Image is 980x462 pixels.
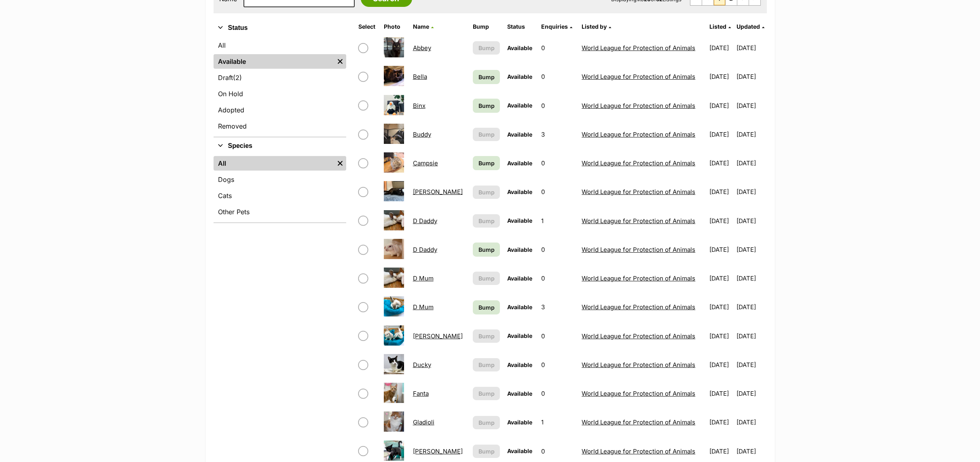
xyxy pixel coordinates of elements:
[507,160,532,167] span: Available
[384,210,404,230] img: D Daddy
[706,408,736,436] td: [DATE]
[473,214,500,228] button: Bump
[473,272,500,285] button: Bump
[538,92,578,120] td: 0
[384,441,404,461] img: Harry
[582,447,695,455] a: World League for Protection of Animals
[214,54,334,69] a: Available
[413,246,437,253] a: D Daddy
[413,217,437,225] a: D Daddy
[214,86,346,101] a: On Hold
[478,101,495,110] span: Bump
[384,383,404,403] img: Fanta
[582,418,695,426] a: World League for Protection of Animals
[507,44,532,51] span: Available
[706,380,736,407] td: [DATE]
[541,23,572,30] a: Enquiries
[582,274,695,282] a: World League for Protection of Animals
[473,243,500,257] a: Bump
[737,322,766,350] td: [DATE]
[381,20,409,33] th: Photo
[507,361,532,368] span: Available
[706,293,736,321] td: [DATE]
[478,447,495,456] span: Bump
[538,236,578,264] td: 0
[507,332,532,339] span: Available
[384,325,404,346] img: Donna
[413,131,431,138] a: Buddy
[737,207,766,235] td: [DATE]
[384,268,404,288] img: D Mum
[507,131,532,138] span: Available
[504,20,537,33] th: Status
[470,20,503,33] th: Bump
[478,389,495,398] span: Bump
[538,293,578,321] td: 3
[507,246,532,253] span: Available
[214,103,346,117] a: Adopted
[709,23,726,30] span: Listed
[706,63,736,91] td: [DATE]
[413,332,463,340] a: [PERSON_NAME]
[706,149,736,177] td: [DATE]
[709,23,731,30] a: Listed
[473,387,500,400] button: Bump
[233,73,242,82] span: (2)
[538,380,578,407] td: 0
[214,119,346,133] a: Removed
[507,447,532,454] span: Available
[737,120,766,148] td: [DATE]
[355,20,380,33] th: Select
[582,390,695,397] a: World League for Protection of Animals
[538,34,578,62] td: 0
[538,351,578,379] td: 0
[538,264,578,292] td: 0
[538,322,578,350] td: 0
[582,23,611,30] a: Listed by
[582,303,695,311] a: World League for Protection of Animals
[538,178,578,206] td: 0
[478,188,495,196] span: Bump
[413,390,429,397] a: Fanta
[384,239,404,259] img: D Daddy
[737,351,766,379] td: [DATE]
[478,44,495,52] span: Bump
[737,63,766,91] td: [DATE]
[737,408,766,436] td: [DATE]
[737,293,766,321] td: [DATE]
[473,156,500,170] a: Bump
[737,178,766,206] td: [DATE]
[413,44,431,52] a: Abbey
[478,332,495,340] span: Bump
[473,445,500,458] button: Bump
[478,130,495,139] span: Bump
[384,152,404,173] img: Campsie
[413,188,463,196] a: [PERSON_NAME]
[538,149,578,177] td: 0
[582,332,695,340] a: World League for Protection of Animals
[507,102,532,109] span: Available
[413,23,429,30] span: Name
[413,447,463,455] a: [PERSON_NAME]
[413,303,434,311] a: D Mum
[214,188,346,203] a: Cats
[478,159,495,167] span: Bump
[706,322,736,350] td: [DATE]
[582,23,607,30] span: Listed by
[413,418,434,426] a: Gladioli
[538,408,578,436] td: 1
[706,34,736,62] td: [DATE]
[507,73,532,80] span: Available
[214,156,334,171] a: All
[538,120,578,148] td: 3
[473,358,500,371] button: Bump
[538,207,578,235] td: 1
[334,156,346,171] a: Remove filter
[541,23,568,30] span: translation missing: en.admin.listings.index.attributes.enquiries
[737,23,764,30] a: Updated
[706,120,736,148] td: [DATE]
[478,361,495,369] span: Bump
[582,73,695,80] a: World League for Protection of Animals
[214,141,346,151] button: Species
[706,351,736,379] td: [DATE]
